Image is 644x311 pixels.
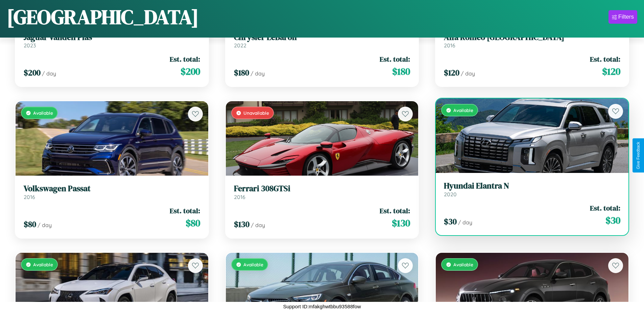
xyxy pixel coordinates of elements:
[234,42,246,49] span: 2022
[186,216,200,230] span: $ 80
[602,65,620,78] span: $ 120
[234,32,410,49] a: Chrysler LeBaron2022
[170,206,200,216] span: Est. total:
[24,184,200,200] a: Volkswagen Passat2016
[392,216,410,230] span: $ 130
[24,219,36,230] span: $ 80
[444,181,620,198] a: Hyundai Elantra N2020
[234,184,410,194] h3: Ferrari 308GTSi
[283,302,361,311] p: Support ID: mfakghwtbbu93588fow
[618,14,634,20] div: Filters
[243,262,263,267] span: Available
[234,194,245,200] span: 2016
[444,32,620,42] h3: Alfa Romeo [GEOGRAPHIC_DATA]
[380,54,410,64] span: Est. total:
[38,222,52,228] span: / day
[42,70,56,77] span: / day
[461,70,475,77] span: / day
[605,214,620,227] span: $ 30
[170,54,200,64] span: Est. total:
[234,184,410,200] a: Ferrari 308GTSi2016
[590,54,620,64] span: Est. total:
[24,67,41,78] span: $ 200
[243,110,269,116] span: Unavailable
[251,70,265,77] span: / day
[24,32,200,49] a: Jaguar Vanden Plas2023
[24,184,200,194] h3: Volkswagen Passat
[181,65,200,78] span: $ 200
[444,191,457,198] span: 2020
[33,262,53,267] span: Available
[444,181,620,191] h3: Hyundai Elantra N
[444,42,455,49] span: 2016
[609,10,637,24] button: Filters
[380,206,410,216] span: Est. total:
[444,216,457,227] span: $ 30
[453,107,473,113] span: Available
[458,219,472,226] span: / day
[636,142,641,169] div: Give Feedback
[444,32,620,49] a: Alfa Romeo [GEOGRAPHIC_DATA]2016
[33,110,53,116] span: Available
[234,219,249,230] span: $ 130
[24,42,36,49] span: 2023
[590,203,620,213] span: Est. total:
[234,67,249,78] span: $ 180
[453,262,473,267] span: Available
[392,65,410,78] span: $ 180
[444,67,459,78] span: $ 120
[7,3,199,31] h1: [GEOGRAPHIC_DATA]
[251,222,265,228] span: / day
[24,194,35,200] span: 2016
